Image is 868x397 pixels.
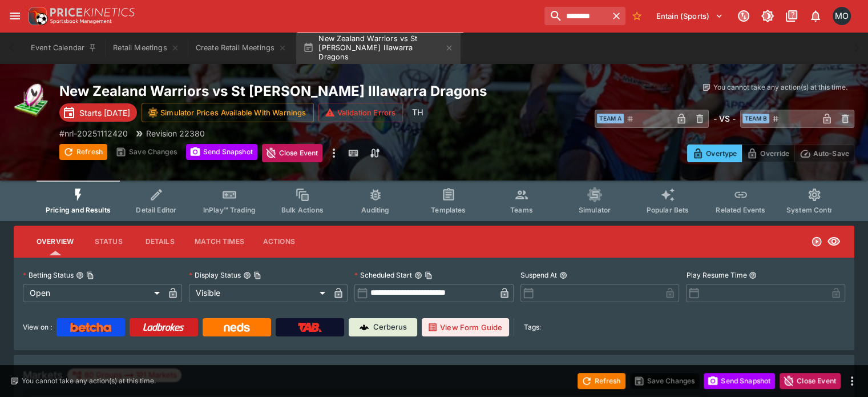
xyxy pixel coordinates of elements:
[757,6,778,26] button: Toggle light/dark mode
[50,8,135,17] img: PriceKinetics
[520,270,557,280] p: Suspend At
[713,82,847,93] p: You cannot take any action(s) at this time.
[811,236,822,247] svg: Open
[203,206,256,214] span: InPlay™ Trading
[253,271,261,279] button: Copy To Clipboard
[50,19,112,24] img: Sportsbook Management
[37,181,831,221] div: Event type filters
[422,318,509,336] button: View Form Guide
[687,145,742,162] button: Overtype
[713,113,736,125] h6: - VS -
[59,144,107,160] button: Refresh
[134,228,185,255] button: Details
[296,32,461,64] button: New Zealand Warriors vs St [PERSON_NAME] Illawarra Dragons
[827,235,841,248] svg: Visible
[327,144,341,162] button: more
[373,322,407,333] p: Cerberus
[749,271,757,279] button: Play Resume Time
[780,373,841,389] button: Close Event
[845,374,859,388] button: more
[649,7,730,25] button: Select Tenant
[25,5,48,27] img: PriceKinetics Logo
[23,284,164,302] div: Open
[646,206,689,214] span: Popular Bets
[24,32,104,64] button: Event Calendar
[46,206,111,214] span: Pricing and Results
[559,271,567,279] button: Suspend At
[360,323,369,332] img: Cerberus
[794,145,854,162] button: Auto-Save
[523,318,540,336] label: Tags:
[23,270,74,280] p: Betting Status
[136,206,176,214] span: Detail Editor
[628,7,646,25] button: No Bookmarks
[298,323,322,332] img: TabNZ
[716,206,765,214] span: Related Events
[704,373,775,389] button: Send Snapshot
[186,144,257,160] button: Send Snapshot
[23,318,52,336] label: View on :
[786,206,842,214] span: System Controls
[189,270,241,280] p: Display Status
[349,318,417,336] a: Cerberus
[142,103,314,122] button: Simulator Prices Available With Warnings
[579,206,611,214] span: Simulator
[22,376,156,386] p: You cannot take any action(s) at this time.
[146,127,205,139] p: Revision 22380
[106,32,186,64] button: Retail Meetings
[407,102,428,123] div: Todd Henderson
[833,7,851,25] div: Matt Oliver
[70,323,111,332] img: Betcha
[185,228,253,255] button: Match Times
[189,32,294,64] button: Create Retail Meetings
[431,206,466,214] span: Templates
[281,206,324,214] span: Bulk Actions
[253,228,305,255] button: Actions
[59,127,128,139] p: Copy To Clipboard
[189,284,330,302] div: Visible
[414,271,422,279] button: Scheduled StartCopy To Clipboard
[243,271,251,279] button: Display StatusCopy To Clipboard
[86,271,94,279] button: Copy To Clipboard
[224,323,249,332] img: Neds
[76,271,84,279] button: Betting StatusCopy To Clipboard
[14,82,50,119] img: rugby_league.png
[829,3,854,29] button: Matt Oliver
[79,107,130,119] p: Starts [DATE]
[687,145,854,162] div: Start From
[425,271,433,279] button: Copy To Clipboard
[686,270,746,280] p: Play Resume Time
[741,145,794,162] button: Override
[262,144,323,162] button: Close Event
[27,228,83,255] button: Overview
[83,228,134,255] button: Status
[318,103,403,122] button: Validation Errors
[5,6,25,26] button: open drawer
[510,206,533,214] span: Teams
[143,323,184,332] img: Ladbrokes
[706,147,737,159] p: Overtype
[760,147,789,159] p: Override
[59,82,523,100] h2: Copy To Clipboard
[813,147,849,159] p: Auto-Save
[354,270,412,280] p: Scheduled Start
[578,373,625,389] button: Refresh
[742,114,769,123] span: Team B
[597,114,624,123] span: Team A
[733,6,754,26] button: Connected to PK
[361,206,389,214] span: Auditing
[544,7,607,25] input: search
[805,6,826,26] button: Notifications
[781,6,802,26] button: Documentation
